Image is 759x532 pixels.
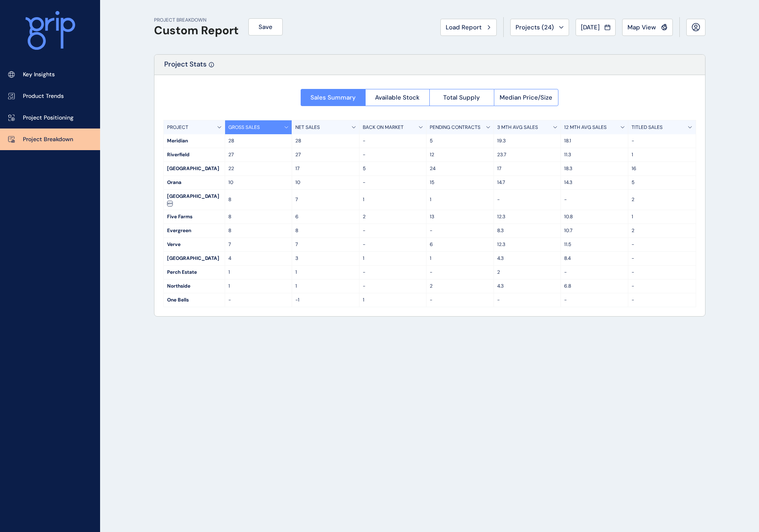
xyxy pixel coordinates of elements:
[164,134,225,148] div: Meridian
[497,213,558,220] p: 12.3
[363,255,423,262] p: 1
[164,176,225,189] div: Orana
[430,241,490,248] p: 6
[564,213,625,220] p: 10.8
[446,23,482,31] span: Load Report
[564,283,625,290] p: 6.8
[228,179,289,186] p: 10
[564,151,625,158] p: 11.3
[494,89,559,106] button: Median Price/Size
[295,151,356,158] p: 27
[228,165,289,172] p: 22
[363,241,423,248] p: -
[430,124,480,131] p: PENDING CONTRACTS
[164,252,225,265] div: [GEOGRAPHIC_DATA]
[430,151,490,158] p: 12
[295,283,356,290] p: 1
[228,151,289,158] p: 27
[164,266,225,279] div: Perch Estate
[564,196,625,203] p: -
[164,293,225,307] div: One Bells
[632,137,692,144] p: -
[440,19,497,36] button: Load Report
[167,124,188,131] p: PROJECT
[164,279,225,293] div: Northside
[632,213,692,220] p: 1
[497,137,558,144] p: 19.3
[248,18,283,35] button: Save
[164,224,225,237] div: Evergreen
[295,196,356,203] p: 7
[497,297,558,304] p: -
[632,283,692,290] p: -
[497,179,558,186] p: 14.7
[363,227,423,234] p: -
[632,255,692,262] p: -
[295,213,356,220] p: 6
[497,151,558,158] p: 23.7
[228,227,289,234] p: 8
[363,137,423,144] p: -
[228,124,260,131] p: GROSS SALES
[497,227,558,234] p: 8.3
[564,269,625,276] p: -
[228,255,289,262] p: 4
[228,196,289,203] p: 8
[564,241,625,248] p: 11.5
[497,124,538,131] p: 3 MTH AVG SALES
[632,151,692,158] p: 1
[516,23,554,31] span: Projects ( 24 )
[228,213,289,220] p: 8
[497,255,558,262] p: 4.3
[632,124,663,131] p: TITLED SALES
[430,227,490,234] p: -
[576,19,616,36] button: [DATE]
[564,255,625,262] p: 8.4
[301,89,365,106] button: Sales Summary
[632,297,692,304] p: -
[164,210,225,224] div: Five Farms
[632,179,692,186] p: 5
[295,241,356,248] p: 7
[295,297,356,304] p: -1
[363,213,423,220] p: 2
[627,23,656,31] span: Map View
[363,165,423,172] p: 5
[164,148,225,162] div: Riverfield
[497,196,558,203] p: -
[23,114,74,122] p: Project Positioning
[429,89,494,106] button: Total Supply
[430,165,490,172] p: 24
[363,269,423,276] p: -
[295,227,356,234] p: 8
[510,19,569,36] button: Projects (24)
[154,24,239,38] h1: Custom Report
[632,165,692,172] p: 16
[23,92,64,100] p: Product Trends
[295,179,356,186] p: 10
[164,162,225,175] div: [GEOGRAPHIC_DATA]
[259,23,272,31] span: Save
[23,71,55,79] p: Key Insights
[632,196,692,203] p: 2
[154,17,239,24] p: PROJECT BREAKDOWN
[164,238,225,251] div: Verve
[430,196,490,203] p: 1
[310,93,356,102] span: Sales Summary
[632,269,692,276] p: -
[430,269,490,276] p: -
[228,297,289,304] p: -
[622,19,673,36] button: Map View
[564,137,625,144] p: 18.1
[564,124,607,131] p: 12 MTH AVG SALES
[500,93,552,102] span: Median Price/Size
[23,135,73,144] p: Project Breakdown
[228,269,289,276] p: 1
[295,255,356,262] p: 3
[430,255,490,262] p: 1
[363,196,423,203] p: 1
[564,165,625,172] p: 18.3
[430,137,490,144] p: 5
[497,165,558,172] p: 17
[497,283,558,290] p: 4.3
